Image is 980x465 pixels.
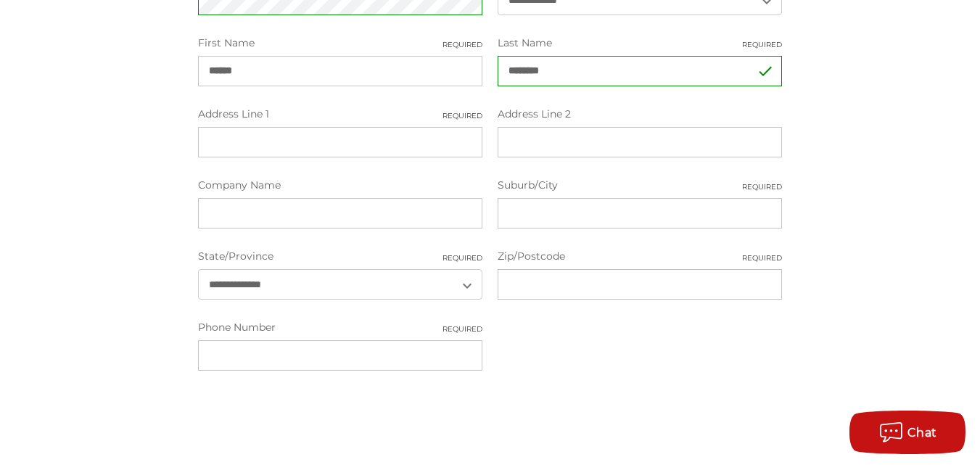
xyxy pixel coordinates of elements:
[498,249,782,264] label: Zip/Postcode
[907,426,937,440] span: Chat
[742,181,782,192] small: Required
[498,107,782,122] label: Address Line 2
[742,39,782,50] small: Required
[198,320,482,335] label: Phone Number
[442,252,482,263] small: Required
[198,178,482,193] label: Company Name
[442,110,482,121] small: Required
[849,411,965,454] button: Chat
[198,391,419,448] iframe: reCAPTCHA
[198,36,482,51] label: First Name
[742,252,782,263] small: Required
[498,36,782,51] label: Last Name
[198,107,482,122] label: Address Line 1
[442,324,482,334] small: Required
[498,178,782,193] label: Suburb/City
[442,39,482,50] small: Required
[198,249,482,264] label: State/Province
